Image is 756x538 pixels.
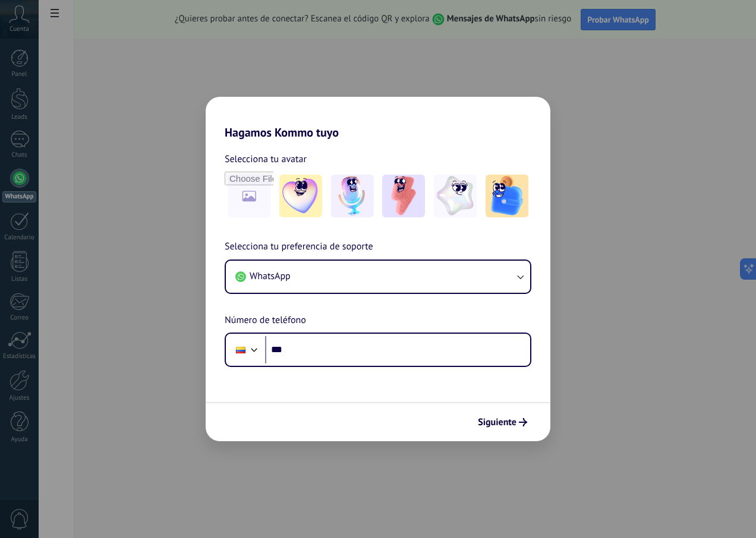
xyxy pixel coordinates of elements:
span: Selecciona tu avatar [225,151,307,167]
img: -5.jpeg [486,175,528,217]
button: WhatsApp [226,261,530,293]
img: -1.jpeg [279,175,322,217]
div: Colombia: + 57 [229,337,252,362]
img: -4.jpeg [434,175,477,217]
span: WhatsApp [250,270,291,282]
span: Siguiente [478,418,516,426]
img: -2.jpeg [331,175,374,217]
img: -3.jpeg [382,175,425,217]
button: Siguiente [472,412,533,432]
span: Número de teléfono [225,313,306,328]
h2: Hagamos Kommo tuyo [206,97,550,140]
span: Selecciona tu preferencia de soporte [225,239,373,255]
